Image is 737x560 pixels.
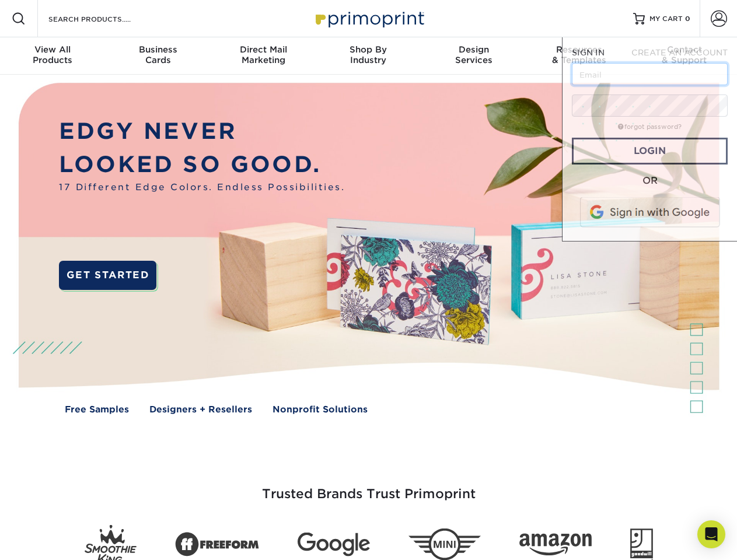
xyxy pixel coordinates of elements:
p: EDGY NEVER [59,115,345,148]
div: & Templates [526,44,631,65]
a: Resources& Templates [526,37,631,75]
a: Nonprofit Solutions [273,403,368,416]
h3: Trusted Brands Trust Primoprint [27,459,710,516]
a: Direct MailMarketing [211,37,316,75]
span: 0 [685,15,690,23]
div: Cards [105,44,210,65]
p: LOOKED SO GOOD. [59,148,345,181]
span: MY CART [649,14,683,24]
div: Services [421,44,526,65]
a: GET STARTED [59,261,156,290]
img: Amazon [519,534,592,556]
a: BusinessCards [105,37,210,75]
div: OR [572,174,728,188]
a: Designers + Resellers [149,403,252,416]
span: Design [421,44,526,55]
span: Business [105,44,210,55]
div: Open Intercom Messenger [697,520,725,548]
img: Primoprint [310,6,427,31]
span: 17 Different Edge Colors. Endless Possibilities. [59,181,345,194]
input: Email [572,63,728,85]
span: Direct Mail [211,44,316,55]
input: SEARCH PRODUCTS..... [47,12,161,26]
span: SIGN IN [572,48,605,57]
a: DesignServices [421,37,526,75]
span: Resources [526,44,631,55]
a: Shop ByIndustry [316,37,421,75]
span: CREATE AN ACCOUNT [631,48,728,57]
a: Free Samples [65,403,129,416]
img: Goodwill [630,528,653,560]
img: Google [298,533,370,556]
a: forgot password? [618,123,682,131]
span: Shop By [316,44,421,55]
div: Marketing [211,44,316,65]
a: Login [572,138,728,164]
div: Industry [316,44,421,65]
